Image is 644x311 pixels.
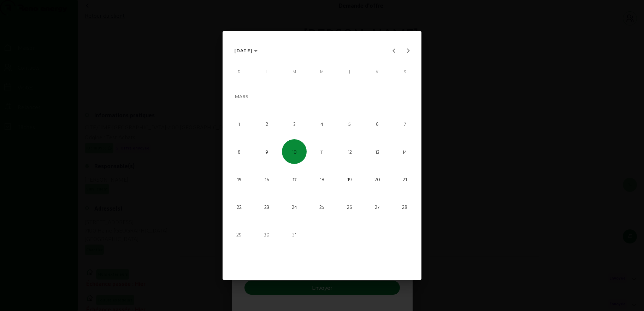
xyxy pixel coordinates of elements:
[404,69,406,74] font: S
[253,110,280,138] button: 2 mars 2026
[347,176,352,182] font: 19
[225,138,253,165] button: 8 mars 2026
[308,138,336,165] button: 11 mars 2026
[349,69,350,74] font: J
[336,110,364,138] button: 5 mars 2026
[292,149,297,154] font: 10
[235,93,248,99] font: MARS
[402,149,407,154] font: 14
[292,204,297,210] font: 24
[391,110,419,138] button: 7 mars 2026
[375,204,379,210] font: 27
[320,149,324,154] font: 11
[402,204,407,210] font: 28
[364,138,391,165] button: 13 mars 2026
[280,138,308,165] button: 10 mars 2026
[320,69,324,74] font: M
[308,165,336,193] button: 18 mars 2026
[308,110,336,138] button: 4 mars 2026
[253,193,280,221] button: 23 mars 2026
[391,138,419,165] button: 14 mars 2026
[265,176,269,182] font: 16
[266,69,268,74] font: L
[391,193,419,221] button: 28 mars 2026
[320,121,323,127] font: 4
[236,231,242,237] font: 29
[253,138,280,165] button: 9 mars 2026
[401,43,415,58] button: Mois prochain
[225,165,253,193] button: 15 mars 2026
[265,149,268,154] font: 9
[320,176,324,182] font: 18
[375,149,379,154] font: 13
[387,43,401,58] button: Mois précédent
[280,221,308,248] button: 31 mars 2026
[403,176,407,182] font: 21
[364,110,391,138] button: 6 mars 2026
[238,149,241,154] font: 8
[293,121,296,127] font: 3
[293,176,296,182] font: 17
[253,165,280,193] button: 16 mars 2026
[232,44,261,57] button: Choisissez le mois et l'année
[237,176,241,182] font: 15
[374,176,380,182] font: 20
[280,193,308,221] button: 24 mars 2026
[293,69,296,74] font: M
[336,138,364,165] button: 12 mars 2026
[280,165,308,193] button: 17 mars 2026
[235,47,253,53] font: [DATE]
[264,231,270,237] font: 30
[225,221,253,248] button: 29 mars 2026
[308,193,336,221] button: 25 mars 2026
[266,121,268,127] font: 2
[348,121,351,127] font: 5
[264,204,269,210] font: 23
[319,204,324,210] font: 25
[404,121,406,127] font: 7
[348,149,352,154] font: 12
[336,165,364,193] button: 19 mars 2026
[376,69,378,74] font: V
[253,221,280,248] button: 30 mars 2026
[292,231,296,237] font: 31
[238,69,240,74] font: D
[391,165,419,193] button: 21 mars 2026
[237,204,242,210] font: 22
[347,204,352,210] font: 26
[336,193,364,221] button: 26 mars 2026
[225,110,253,138] button: 1er mars 2026
[225,193,253,221] button: 22 mars 2026
[376,121,379,127] font: 6
[238,121,240,127] font: 1
[364,165,391,193] button: 20 mars 2026
[280,110,308,138] button: 3 mars 2026
[364,193,391,221] button: 27 mars 2026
